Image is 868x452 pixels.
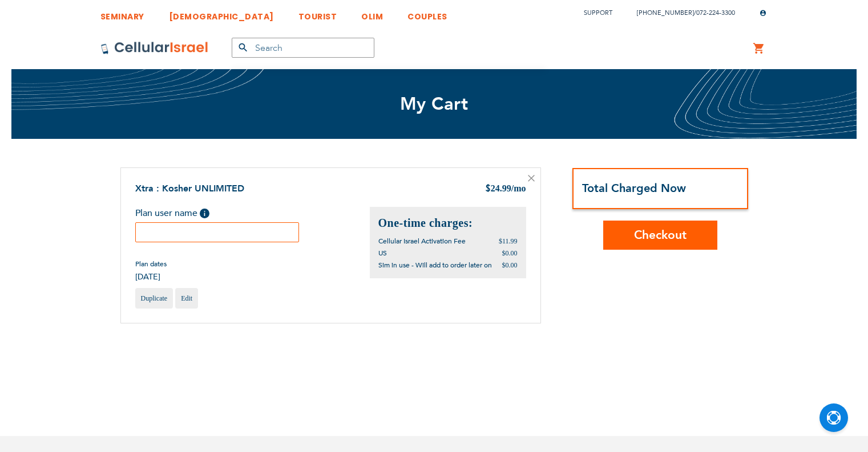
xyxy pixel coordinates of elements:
[200,209,209,218] span: Help
[141,294,168,302] span: Duplicate
[502,249,518,257] span: $0.00
[135,207,197,219] span: Plan user name
[100,41,209,55] img: Cellular Israel Logo
[485,182,526,196] div: 24.99
[135,182,244,195] a: Xtra : Kosher UNLIMITED
[502,261,518,269] span: $0.00
[485,183,491,196] span: $
[625,5,735,21] li: /
[499,237,518,245] span: $11.99
[175,288,198,309] a: Edit
[400,92,469,116] span: My Cart
[298,3,337,24] a: TOURIST
[232,38,374,58] input: Search
[603,221,717,250] button: Checkout
[378,249,387,258] span: US
[169,3,274,24] a: [DEMOGRAPHIC_DATA]
[378,215,518,231] h2: One-time charges:
[361,3,383,24] a: OLIM
[135,271,167,282] span: [DATE]
[378,237,466,246] span: Cellular Israel Activation Fee
[378,261,492,270] span: Sim in use - Will add to order later on
[407,3,447,24] a: COUPLES
[582,181,686,196] strong: Total Charged Now
[100,3,144,24] a: SEMINARY
[696,9,735,17] a: 072-224-3300
[135,288,173,309] a: Duplicate
[637,9,694,17] a: [PHONE_NUMBER]
[181,294,192,302] span: Edit
[135,259,167,269] span: Plan dates
[584,9,612,17] a: Support
[634,227,687,243] span: Checkout
[511,183,526,193] span: /mo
